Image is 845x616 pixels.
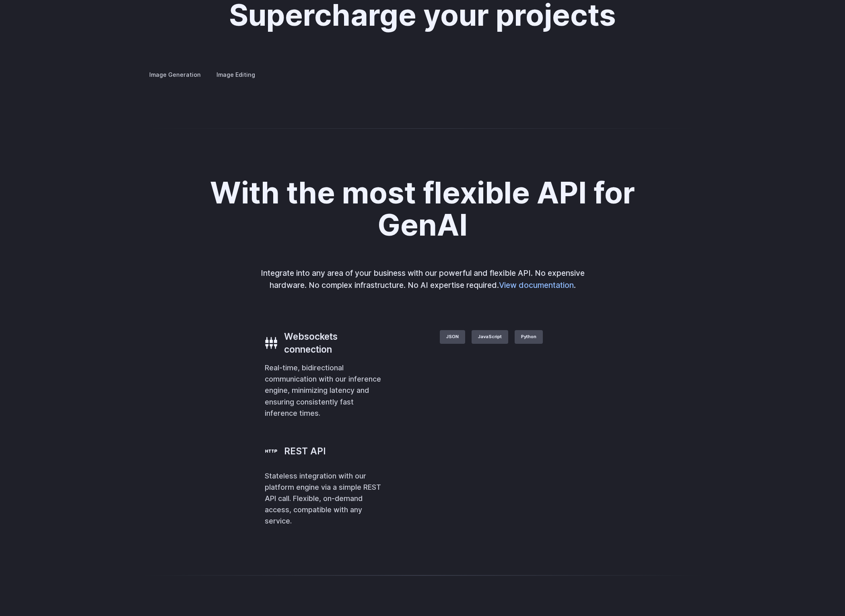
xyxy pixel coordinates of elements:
[142,68,208,82] label: Image Generation
[198,177,647,241] h2: With the most flexible API for GenAI
[284,330,383,356] h3: Websockets connection
[284,445,326,458] h3: REST API
[265,362,383,419] p: Real-time, bidirectional communication with our inference engine, minimizing latency and ensuring...
[210,68,262,82] label: Image Editing
[255,267,590,292] p: Integrate into any area of your business with our powerful and flexible API. No expensive hardwar...
[472,330,508,344] label: JavaScript
[515,330,543,344] label: Python
[499,280,574,290] a: View documentation
[265,470,383,527] p: Stateless integration with our platform engine via a simple REST API call. Flexible, on-demand ac...
[440,330,465,344] label: JSON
